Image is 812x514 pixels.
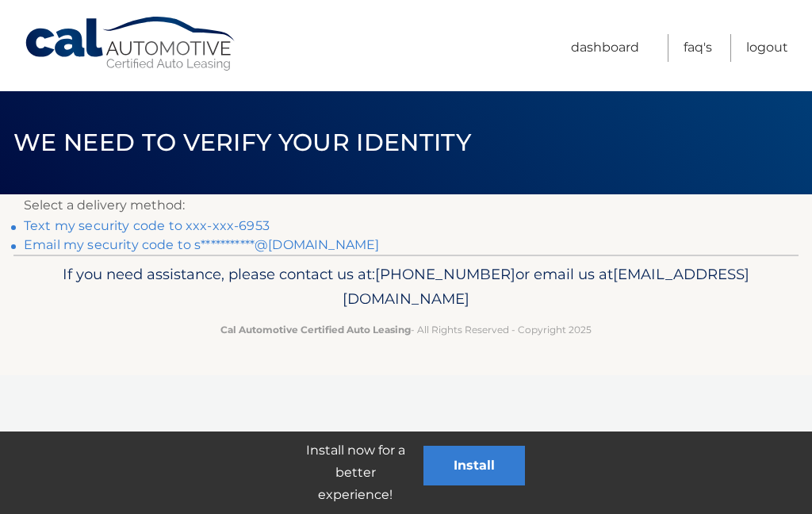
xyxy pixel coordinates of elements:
[375,265,515,283] span: [PHONE_NUMBER]
[24,16,238,72] a: Cal Automotive
[423,446,525,485] button: Install
[571,34,639,62] a: Dashboard
[24,218,270,233] a: Text my security code to xxx-xxx-6953
[684,34,712,62] a: FAQ's
[13,128,471,157] span: We need to verify your identity
[746,34,788,62] a: Logout
[287,439,423,506] p: Install now for a better experience!
[37,321,775,338] p: - All Rights Reserved - Copyright 2025
[37,262,775,313] p: If you need assistance, please contact us at: or email us at
[24,194,788,217] p: Select a delivery method:
[220,324,411,336] strong: Cal Automotive Certified Auto Leasing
